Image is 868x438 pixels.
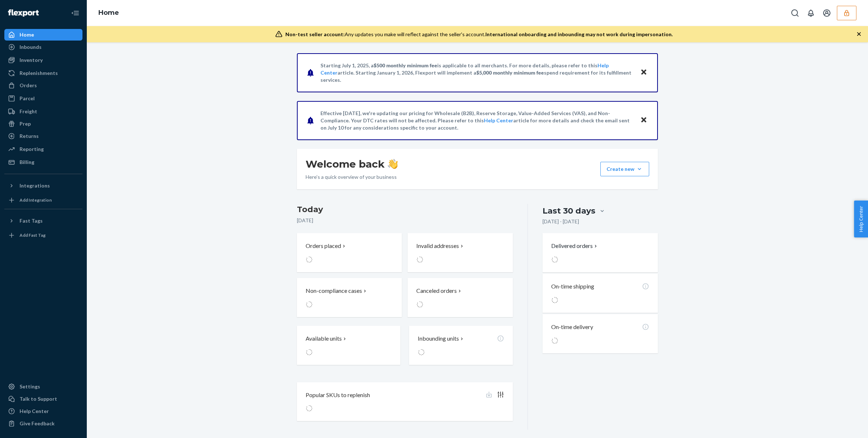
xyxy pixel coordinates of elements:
button: Talk to Support [4,393,82,405]
a: Add Fast Tag [4,229,82,241]
div: Fast Tags [20,217,43,224]
p: [DATE] [297,217,513,224]
div: Give Feedback [20,420,55,427]
div: Any updates you make will reflect against the seller's account. [285,31,673,38]
img: hand-wave emoji [388,159,398,169]
button: Open Search Box [788,6,802,20]
a: Help Center [4,405,82,417]
div: Inventory [20,56,43,64]
a: Inbounds [4,41,82,53]
a: Reporting [4,143,82,155]
a: Replenishments [4,67,82,79]
p: Popular SKUs to replenish [306,391,370,399]
button: Non-compliance cases [297,278,402,317]
div: Prep [20,120,31,127]
p: Here’s a quick overview of your business [306,173,398,181]
div: Freight [20,108,37,115]
button: Give Feedback [4,418,82,429]
div: Orders [20,82,37,89]
p: On-time delivery [551,323,593,331]
div: Integrations [20,182,50,189]
div: Settings [20,383,40,390]
div: Add Integration [20,197,52,203]
img: Flexport logo [8,9,39,17]
a: Freight [4,106,82,117]
a: Billing [4,156,82,168]
h1: Welcome back [306,157,398,170]
a: Parcel [4,93,82,104]
a: Prep [4,118,82,130]
p: Orders placed [306,242,341,250]
h3: Today [297,204,513,215]
p: Canceled orders [416,287,457,295]
div: Talk to Support [20,395,57,403]
div: Last 30 days [542,205,595,216]
div: Help Center [20,408,49,415]
a: Add Integration [4,194,82,206]
button: Close [639,115,648,126]
div: Returns [20,132,39,140]
p: Invalid addresses [416,242,459,250]
button: Invalid addresses [408,233,512,272]
a: Home [98,9,119,17]
p: Inbounding units [418,334,459,343]
span: $5,000 monthly minimum fee [476,70,544,76]
a: Orders [4,80,82,91]
p: Effective [DATE], we're updating our pricing for Wholesale (B2B), Reserve Storage, Value-Added Se... [320,110,633,131]
button: Orders placed [297,233,402,272]
p: Starting July 1, 2025, a is applicable to all merchants. For more details, please refer to this a... [320,62,633,84]
span: International onboarding and inbounding may not work during impersonation. [485,31,673,37]
button: Help Center [854,201,868,237]
button: Create new [600,162,649,176]
button: Close Navigation [68,6,82,20]
p: Available units [306,334,342,343]
div: Inbounds [20,43,42,51]
button: Open notifications [804,6,818,20]
div: Parcel [20,95,35,102]
a: Inventory [4,54,82,66]
div: Add Fast Tag [20,232,46,238]
div: Replenishments [20,70,58,77]
span: Non-test seller account: [285,31,345,37]
button: Open account menu [820,6,834,20]
a: Home [4,29,82,41]
div: Billing [20,159,34,166]
div: Reporting [20,146,44,153]
button: Fast Tags [4,215,82,227]
p: On-time shipping [551,282,594,291]
ol: breadcrumbs [93,3,125,24]
span: $500 monthly minimum fee [374,62,437,68]
button: Available units [297,326,400,365]
button: Close [639,67,648,78]
button: Integrations [4,180,82,191]
div: Home [20,31,34,38]
a: Help Center [484,117,513,123]
p: [DATE] - [DATE] [542,218,579,225]
button: Delivered orders [551,242,599,250]
a: Returns [4,130,82,142]
p: Non-compliance cases [306,287,362,295]
button: Canceled orders [408,278,512,317]
a: Settings [4,381,82,392]
button: Inbounding units [409,326,512,365]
